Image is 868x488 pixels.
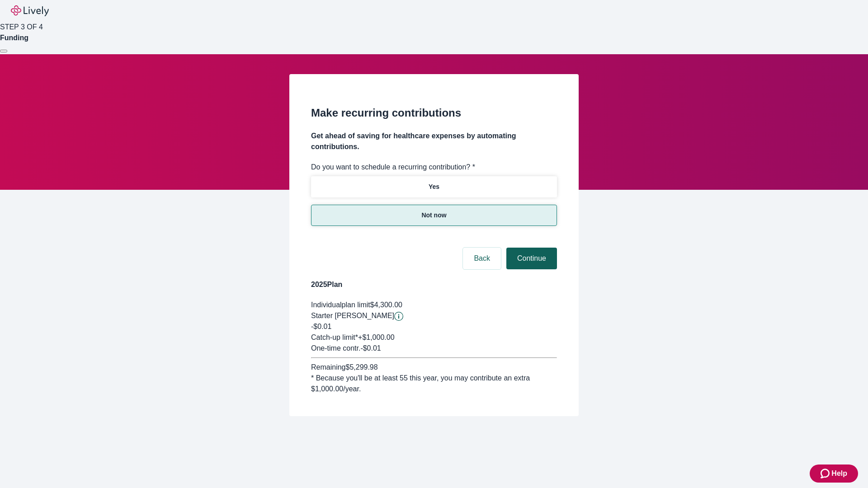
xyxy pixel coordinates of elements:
[463,248,501,269] button: Back
[831,468,847,479] span: Help
[311,176,557,197] button: Yes
[311,373,557,394] div: * Because you'll be at least 55 this year, you may contribute an extra $1,000.00 /year.
[311,105,557,121] h2: Make recurring contributions
[311,301,370,309] span: Individual plan limit
[810,465,858,483] button: Zendesk support iconHelp
[11,5,49,16] img: Lively
[311,279,557,290] h4: 2025 Plan
[394,312,403,321] svg: Starter penny details
[311,312,394,319] span: Starter [PERSON_NAME]
[345,363,377,371] span: $5,299.98
[311,363,345,371] span: Remaining
[506,248,557,269] button: Continue
[311,323,331,330] span: -$0.01
[421,211,446,220] p: Not now
[311,333,358,341] span: Catch-up limit*
[370,301,402,309] span: $4,300.00
[360,344,381,352] span: - $0.01
[311,162,475,173] label: Do you want to schedule a recurring contribution? *
[311,131,557,152] h4: Get ahead of saving for healthcare expenses by automating contributions.
[311,344,360,352] span: One-time contr.
[429,182,439,192] p: Yes
[821,468,831,479] svg: Zendesk support icon
[358,333,395,341] span: + $1,000.00
[311,205,557,226] button: Not now
[394,312,403,321] button: Lively will contribute $0.01 to establish your account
